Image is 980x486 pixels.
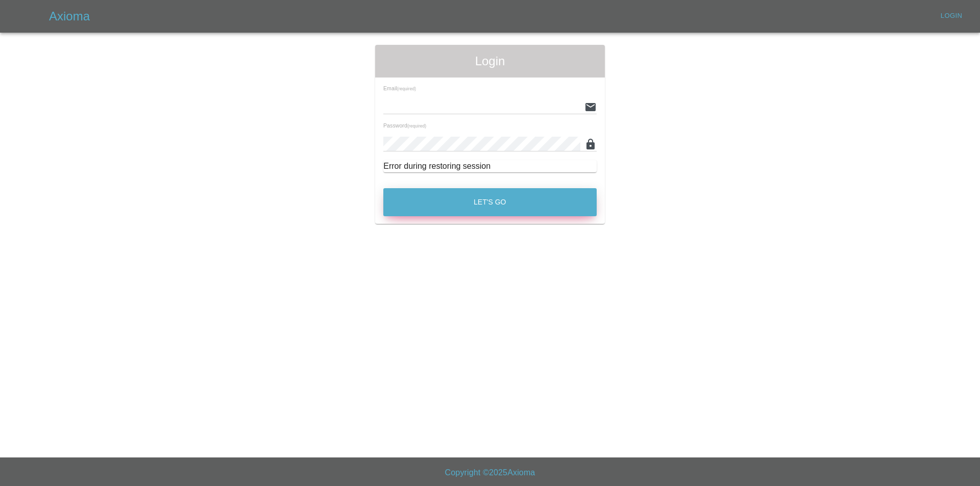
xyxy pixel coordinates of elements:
div: Error during restoring session [383,160,597,172]
h5: Axioma [49,8,90,24]
h6: Copyright © 2025 Axioma [8,466,972,480]
span: Password [383,122,426,129]
span: Login [383,53,597,69]
small: (required) [397,87,416,91]
span: Email [383,85,416,91]
small: (required) [407,124,426,129]
a: Login [935,8,968,24]
button: Let's Go [383,188,597,216]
